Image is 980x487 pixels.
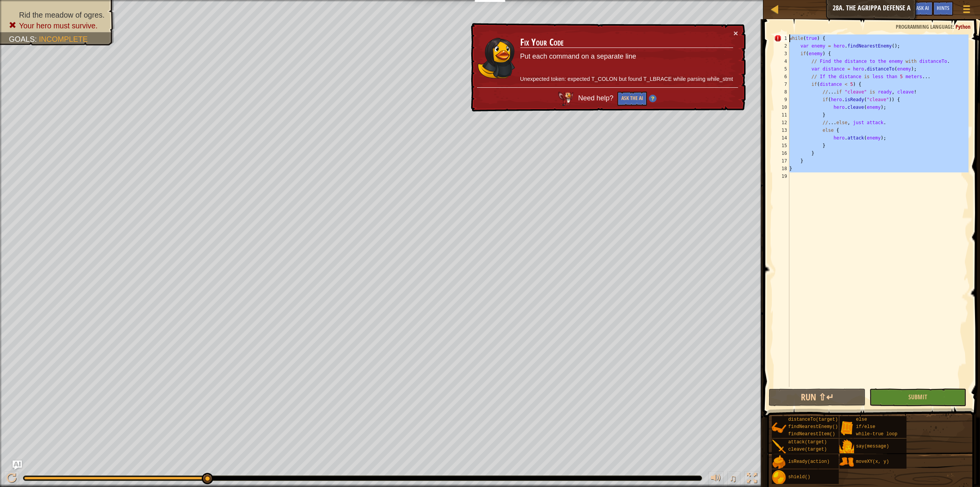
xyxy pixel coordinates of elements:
[734,31,739,39] button: ×
[774,96,789,103] div: 9
[856,444,889,449] span: say(message)
[774,80,789,88] div: 7
[9,20,106,31] li: Your hero must survive.
[578,94,615,102] span: Need help?
[774,149,789,157] div: 16
[774,57,789,65] div: 4
[869,389,966,406] button: Submit
[908,393,927,401] span: Submit
[788,447,827,452] span: cleave(target)
[774,65,789,73] div: 5
[4,471,19,487] button: Ctrl + P: Play
[617,92,647,106] button: Ask the AI
[840,439,854,454] img: portrait.png
[19,21,98,30] span: Your hero must survive.
[774,126,789,134] div: 13
[774,165,789,172] div: 18
[774,88,789,96] div: 8
[916,4,929,11] span: Ask AI
[727,471,740,487] button: ♫
[769,389,866,406] button: Run ⇧↵
[774,50,789,57] div: 3
[9,10,106,20] li: Rid the meadow of ogres.
[744,471,759,487] button: Toggle fullscreen
[957,2,976,20] button: Show game menu
[788,431,835,437] span: findNearestItem()
[772,455,786,469] img: portrait.png
[557,91,573,105] img: AI
[772,421,786,435] img: portrait.png
[520,50,733,64] p: Put each command on a separate line
[912,2,933,16] button: Ask AI
[39,35,88,43] span: Incomplete
[856,459,889,464] span: moveXY(x, y)
[774,34,789,42] div: 1
[788,417,838,422] span: distanceTo(target)
[648,95,656,103] img: Hint
[729,472,737,484] span: ♫
[788,459,830,464] span: isReady(action)
[937,4,949,11] span: Hints
[520,36,733,50] h3: Fix Your Code
[774,119,789,126] div: 12
[772,439,786,454] img: portrait.png
[772,470,786,485] img: portrait.png
[788,439,827,445] span: attack(target)
[774,157,789,165] div: 17
[774,172,789,180] div: 19
[955,23,970,30] span: Python
[774,134,789,142] div: 14
[788,424,838,430] span: findNearestEnemy()
[708,471,724,487] button: Adjust volume
[35,35,39,43] span: :
[520,74,733,85] p: Unexpected token: expected T_COLON but found T_LBRACE while parsing while_stmt
[19,11,105,19] span: Rid the meadow of ogres.
[13,461,22,470] button: Ask AI
[9,35,35,43] span: Goals
[953,23,955,30] span: :
[896,23,953,30] span: Programming language
[840,421,854,435] img: portrait.png
[788,474,810,480] span: shield()
[774,103,789,111] div: 10
[856,417,867,422] span: else
[774,111,789,119] div: 11
[840,455,854,469] img: portrait.png
[774,142,789,149] div: 15
[856,431,897,437] span: while-true loop
[774,42,789,50] div: 2
[774,73,789,80] div: 6
[477,35,516,77] img: duck_omarn.png
[856,424,875,430] span: if/else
